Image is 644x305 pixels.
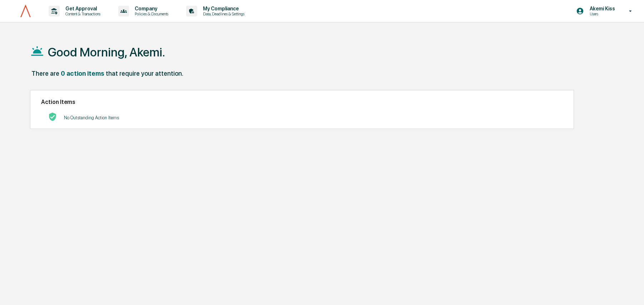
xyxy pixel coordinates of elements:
p: No Outstanding Action Items [64,115,119,120]
p: Policies & Documents [129,11,172,16]
p: Get Approval [60,6,104,11]
img: logo [17,4,34,18]
h1: Good Morning, Akemi. [48,45,165,59]
div: that require your attention. [106,70,183,77]
p: Akemi Kiss [584,6,619,11]
div: 0 action items [61,70,104,77]
p: Content & Transactions [60,11,104,16]
img: No Actions logo [48,112,57,121]
p: Data, Deadlines & Settings [197,11,248,16]
h2: Action Items [41,99,563,105]
p: My Compliance [197,6,248,11]
div: There are [31,70,59,77]
p: Users [584,11,619,16]
p: Company [129,6,172,11]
